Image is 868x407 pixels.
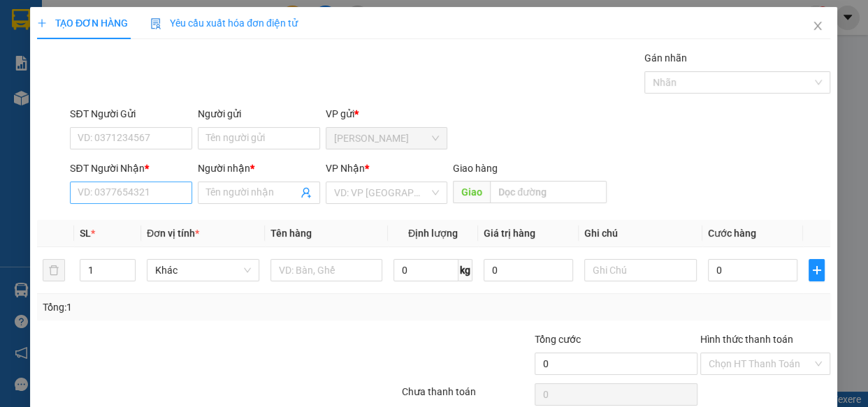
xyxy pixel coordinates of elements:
span: Bảo Lộc [334,128,440,149]
h2: BLC1209250008 [8,81,117,104]
div: SĐT Người Gửi [71,106,193,121]
div: VP gửi [326,106,448,121]
span: kg [458,259,472,281]
span: Khác [156,260,252,281]
div: Tổng: 1 [43,299,336,315]
label: Hình thức thanh toán [701,334,794,345]
div: Người nhận [198,161,321,176]
input: Dọc đường [491,181,607,203]
div: Người gửi [198,106,321,121]
span: Tên hàng [270,228,312,239]
span: Giao [454,181,491,203]
button: Close [799,7,838,46]
span: Giao hàng [454,163,498,174]
input: VD: Bàn, Ghế [270,259,383,281]
input: 0 [484,259,574,281]
button: delete [43,259,65,281]
th: Ghi chú [579,220,703,247]
b: [DOMAIN_NAME] [187,11,338,34]
b: Công ty TNHH [PERSON_NAME] [57,17,208,71]
span: VP Nhận [326,163,365,174]
span: plus [37,18,47,28]
span: user-add [301,187,312,198]
span: TẠO ĐƠN HÀNG [37,17,128,29]
span: plus [810,265,825,276]
input: Ghi Chú [585,259,697,281]
span: Cước hàng [708,228,756,239]
span: Đơn vị tính [147,228,200,239]
span: Giá trị hàng [484,228,535,239]
div: SĐT Người Nhận [71,161,193,176]
label: Gán nhãn [645,52,688,64]
span: Định lượng [408,228,458,239]
span: Yêu cầu xuất hóa đơn điện tử [151,17,298,29]
span: SL [80,228,91,239]
img: icon [151,18,162,29]
h1: Giao dọc đường [73,81,258,177]
span: Tổng cước [535,334,581,345]
span: close [813,20,824,31]
button: plus [809,259,825,281]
